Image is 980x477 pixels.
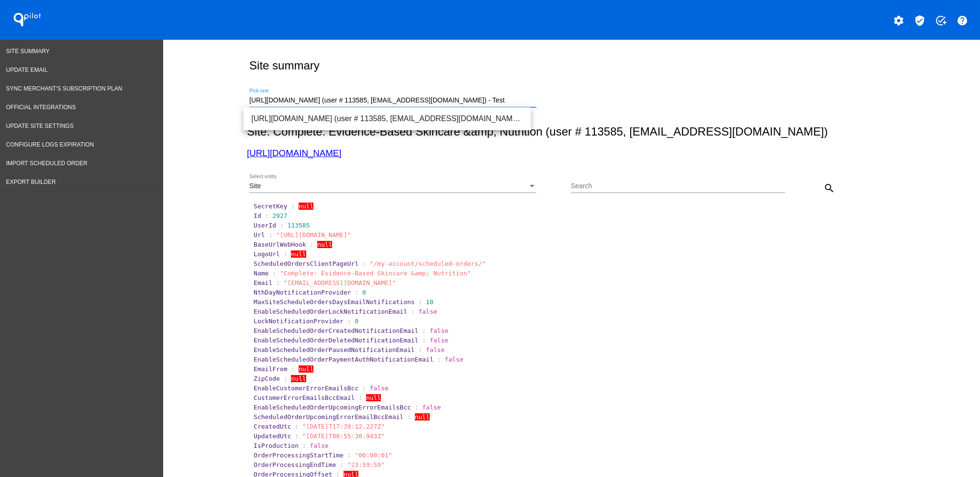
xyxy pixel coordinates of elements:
[418,346,422,353] span: :
[291,250,306,258] span: null
[6,85,122,92] span: Sync Merchant's Subscription Plan
[310,442,328,449] span: false
[254,365,287,373] span: EmailFrom
[291,375,306,382] span: null
[935,15,947,26] mat-icon: add_task
[418,298,422,306] span: :
[249,59,320,72] h2: Site summary
[284,375,288,382] span: :
[347,461,385,468] span: "23:59:59"
[247,148,341,158] a: [URL][DOMAIN_NAME]
[276,279,280,286] span: :
[272,212,287,219] span: 2927
[254,375,280,382] span: ZipCode
[254,222,276,229] span: UserId
[422,337,426,344] span: :
[426,298,434,306] span: 10
[254,452,344,459] span: OrderProcessingStartTime
[437,356,441,363] span: :
[340,461,344,468] span: :
[254,432,291,440] span: UpdatedUtc
[6,160,88,167] span: Import Scheduled Order
[272,270,276,277] span: :
[295,432,299,440] span: :
[957,15,968,26] mat-icon: help
[415,404,419,411] span: :
[254,212,261,219] span: Id
[254,203,287,210] span: SecretKey
[254,461,336,468] span: OrderProcessingEndTime
[366,394,381,401] span: null
[254,231,265,238] span: Url
[355,289,358,296] span: :
[276,231,351,238] span: "[URL][DOMAIN_NAME]"
[415,413,430,420] span: null
[254,413,403,420] span: ScheduledOrderUpcomingErrorEmailBccEmail
[347,318,351,325] span: :
[302,432,385,440] span: "[DATE]T08:55:30.943Z"
[254,289,351,296] span: NthDayNotificationProvider
[422,327,426,334] span: :
[280,270,471,277] span: "Complete: Evidence-Based Skincare &amp; Nutrition"
[288,222,310,229] span: 113585
[430,337,448,344] span: false
[355,452,392,459] span: "00:00:01"
[254,270,268,277] span: Name
[291,365,295,373] span: :
[247,125,892,138] h2: Site: Complete: Evidence-Based Skincare &amp; Nutrition (user # 113585, [EMAIL_ADDRESS][DOMAIN_NA...
[370,260,486,267] span: "/my-account/scheduled-orders/"
[6,123,74,129] span: Update Site Settings
[254,385,358,392] span: EnableCustomerErrorEmailsBcc
[355,318,358,325] span: 0
[358,394,362,401] span: :
[254,260,358,267] span: ScheduledOrdersClientPageUrl
[6,141,94,148] span: Configure logs expiration
[6,104,76,111] span: Official Integrations
[302,423,385,430] span: "[DATE]T17:39:12.227Z"
[362,260,366,267] span: :
[265,212,269,219] span: :
[317,241,332,248] span: null
[8,10,46,29] h1: QPilot
[370,385,389,392] span: false
[411,308,415,315] span: :
[251,107,523,130] span: [URL][DOMAIN_NAME] (user # 113585, [EMAIL_ADDRESS][DOMAIN_NAME]) - Test
[254,308,407,315] span: EnableScheduledOrderLockNotificationEmail
[254,404,411,411] span: EnableScheduledOrderUpcomingErrorEmailsBcc
[284,279,396,286] span: "[EMAIL_ADDRESS][DOMAIN_NAME]"
[893,15,904,26] mat-icon: settings
[254,423,291,430] span: CreatedUtc
[302,442,306,449] span: :
[284,250,288,258] span: :
[254,337,418,344] span: EnableScheduledOrderDeletedNotificationEmail
[254,356,434,363] span: EnableScheduledOrderPaymentAuthNotificationEmail
[310,241,313,248] span: :
[249,97,536,104] input: Number
[445,356,463,363] span: false
[254,318,344,325] span: LockNotificationProvider
[254,327,418,334] span: EnableScheduledOrderCreatedNotificationEmail
[268,231,272,238] span: :
[824,182,835,194] mat-icon: search
[914,15,925,26] mat-icon: verified_user
[254,346,415,353] span: EnableScheduledOrderPausedNotificationEmail
[6,179,56,185] span: Export Builder
[295,423,299,430] span: :
[430,327,448,334] span: false
[299,365,313,373] span: null
[362,289,366,296] span: 0
[347,452,351,459] span: :
[254,250,280,258] span: LogoUrl
[280,222,284,229] span: :
[254,394,355,401] span: CustomerErrorEmailsBccEmail
[249,182,261,190] span: Site
[254,442,299,449] span: IsProduction
[249,182,536,190] mat-select: Select entity
[426,346,445,353] span: false
[299,203,313,210] span: null
[291,203,295,210] span: :
[254,241,306,248] span: BaseUrlWebHook
[418,308,437,315] span: false
[407,413,411,420] span: :
[254,298,415,306] span: MaxSiteScheduleOrdersDaysEmailNotifications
